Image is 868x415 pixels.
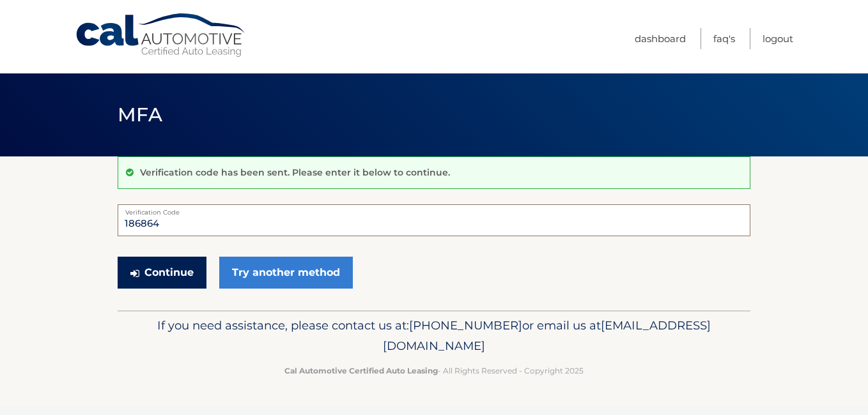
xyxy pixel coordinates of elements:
[635,28,686,49] a: Dashboard
[140,167,450,178] p: Verification code has been sent. Please enter it below to continue.
[713,28,735,49] a: FAQ's
[118,204,750,215] label: Verification Code
[219,257,353,289] a: Try another method
[118,103,162,126] span: MFA
[763,28,793,49] a: Logout
[118,257,206,289] button: Continue
[118,204,750,236] input: Verification Code
[284,366,438,375] strong: Cal Automotive Certified Auto Leasing
[126,364,742,377] p: - All Rights Reserved - Copyright 2025
[75,13,247,58] a: Cal Automotive
[126,315,742,356] p: If you need assistance, please contact us at: or email us at
[409,318,522,333] span: [PHONE_NUMBER]
[383,318,711,353] span: [EMAIL_ADDRESS][DOMAIN_NAME]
